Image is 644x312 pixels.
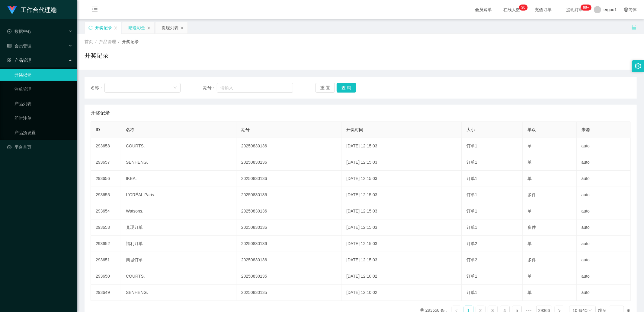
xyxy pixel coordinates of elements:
span: 充值订单 [532,8,555,12]
td: 20250830136 [236,154,341,171]
span: 订单1 [466,160,477,165]
span: 订单1 [466,192,477,197]
td: 293656 [91,171,121,187]
i: 图标: unlock [631,24,637,30]
span: 多件 [527,257,536,262]
span: 订单1 [466,176,477,181]
td: L'ORÉAL Paris. [121,187,236,203]
td: [DATE] 12:10:02 [341,268,462,285]
td: 20250830136 [236,252,341,268]
span: 产品管理 [7,58,31,63]
span: 单 [527,290,532,295]
sup: 1015 [581,5,591,11]
td: [DATE] 12:15:03 [341,138,462,154]
span: 开奖记录 [122,39,139,44]
span: / [118,39,120,44]
td: [DATE] 12:15:03 [341,252,462,268]
td: 20250830136 [236,203,341,219]
td: [DATE] 12:15:03 [341,171,462,187]
div: 开奖记录 [95,22,112,33]
i: 图标: close [147,26,151,30]
td: auto [577,268,631,285]
span: 首页 [85,39,93,44]
button: 查 询 [337,83,356,93]
td: [DATE] 12:15:03 [341,187,462,203]
i: 图标: table [7,44,11,48]
td: 20250830136 [236,138,341,154]
input: 请输入 [217,83,293,93]
a: 产品预设置 [14,127,72,139]
div: 赠送彩金 [128,22,145,33]
td: auto [577,154,631,171]
i: 图标: setting [635,63,641,69]
td: auto [577,285,631,301]
span: 单 [527,274,532,279]
span: 大小 [466,127,475,132]
td: 293649 [91,285,121,301]
td: auto [577,203,631,219]
span: 会员管理 [7,43,31,48]
td: [DATE] 12:15:03 [341,219,462,236]
i: 图标: check-circle-o [7,29,11,33]
td: Watsons. [121,203,236,219]
i: 图标: close [114,26,117,30]
a: 图标: dashboard平台首页 [7,141,72,153]
td: auto [577,219,631,236]
td: 20250830136 [236,187,341,203]
img: logo.9652507e.png [7,6,17,14]
span: 单 [527,160,532,165]
td: 20250830136 [236,171,341,187]
span: 订单1 [466,143,477,148]
td: 293658 [91,138,121,154]
i: 图标: global [624,8,628,12]
td: [DATE] 12:15:03 [341,203,462,219]
td: 20250830136 [236,236,341,252]
i: 图标: close [180,26,184,30]
span: 订单2 [466,257,477,262]
td: [DATE] 12:15:03 [341,236,462,252]
td: 20250830135 [236,268,341,285]
span: 来源 [582,127,590,132]
span: / [95,39,97,44]
td: COURTS. [121,138,236,154]
td: 293651 [91,252,121,268]
span: 产品管理 [99,39,116,44]
td: [DATE] 12:10:02 [341,285,462,301]
td: auto [577,171,631,187]
h1: 开奖记录 [85,51,109,60]
span: 单双 [527,127,536,132]
i: 图标: appstore-o [7,58,11,62]
span: 单 [527,143,532,148]
span: 单 [527,176,532,181]
span: ID [96,127,100,132]
a: 开奖记录 [14,69,72,81]
td: SENHENG. [121,285,236,301]
span: 数据中心 [7,29,31,34]
span: 多件 [527,225,536,230]
span: 期号： [203,85,217,91]
td: SENHENG. [121,154,236,171]
span: 开奖时间 [346,127,363,132]
a: 注单管理 [14,83,72,95]
span: 单 [527,209,532,213]
td: 293654 [91,203,121,219]
span: 在线人数 [500,8,523,12]
td: auto [577,252,631,268]
td: 20250830135 [236,285,341,301]
p: 3 [521,5,524,11]
span: 单 [527,241,532,246]
td: 福利订单 [121,236,236,252]
span: 提现订单 [563,8,586,12]
a: 工作台代理端 [7,7,57,12]
td: 商城订单 [121,252,236,268]
td: auto [577,138,631,154]
span: 开奖记录 [91,109,110,117]
td: auto [577,187,631,203]
p: 0 [523,5,525,11]
td: [DATE] 12:15:03 [341,154,462,171]
td: 293655 [91,187,121,203]
i: 图标: sync [88,26,93,30]
span: 订单1 [466,209,477,213]
td: 293657 [91,154,121,171]
button: 重 置 [316,83,335,93]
